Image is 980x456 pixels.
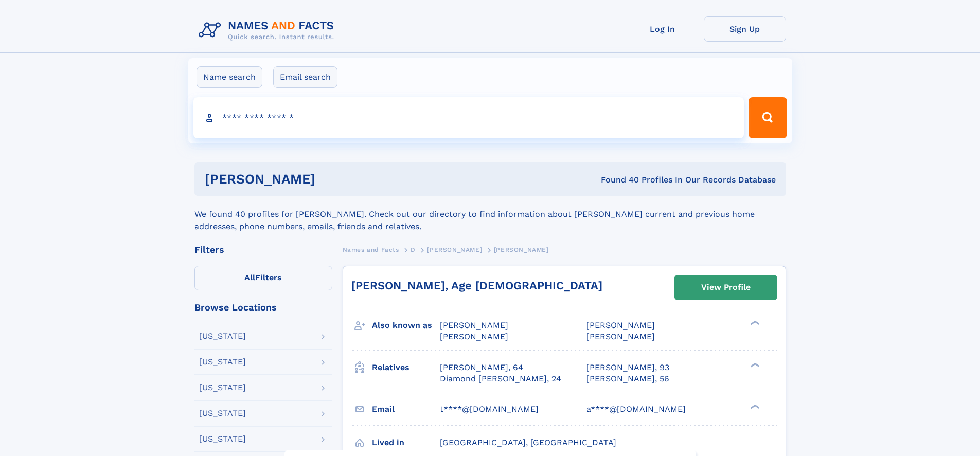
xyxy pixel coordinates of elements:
[411,243,416,256] a: D
[586,362,669,373] a: [PERSON_NAME], 93
[199,409,246,417] div: [US_STATE]
[351,279,602,292] a: [PERSON_NAME], Age [DEMOGRAPHIC_DATA]
[494,246,549,253] span: [PERSON_NAME]
[586,320,655,330] span: [PERSON_NAME]
[372,400,440,418] h3: Email
[372,434,440,451] h3: Lived in
[194,16,343,44] img: Logo Names and Facts
[440,320,508,330] span: [PERSON_NAME]
[440,332,508,341] span: [PERSON_NAME]
[748,320,760,326] div: ❯
[701,276,751,299] div: View Profile
[343,243,399,256] a: Names and Facts
[193,97,744,138] input: search input
[199,332,246,340] div: [US_STATE]
[197,66,262,88] label: Name search
[427,246,482,253] span: [PERSON_NAME]
[749,97,787,138] button: Search Button
[194,266,332,290] label: Filters
[205,173,458,186] h1: [PERSON_NAME]
[199,435,246,443] div: [US_STATE]
[440,437,616,447] span: [GEOGRAPHIC_DATA], [GEOGRAPHIC_DATA]
[621,16,704,42] a: Log In
[586,373,669,385] a: [PERSON_NAME], 56
[458,174,776,186] div: Found 40 Profiles In Our Records Database
[411,246,416,253] span: D
[675,275,777,300] a: View Profile
[244,272,255,282] span: All
[427,243,482,256] a: [PERSON_NAME]
[440,373,561,385] a: Diamond [PERSON_NAME], 24
[194,196,786,233] div: We found 40 profiles for [PERSON_NAME]. Check out our directory to find information about [PERSON...
[748,403,760,410] div: ❯
[372,359,440,376] h3: Relatives
[194,303,332,312] div: Browse Locations
[199,358,246,366] div: [US_STATE]
[199,384,246,392] div: [US_STATE]
[440,362,523,373] a: [PERSON_NAME], 64
[586,332,655,341] span: [PERSON_NAME]
[273,66,337,88] label: Email search
[194,245,332,254] div: Filters
[372,317,440,334] h3: Also known as
[704,16,786,42] a: Sign Up
[748,361,760,368] div: ❯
